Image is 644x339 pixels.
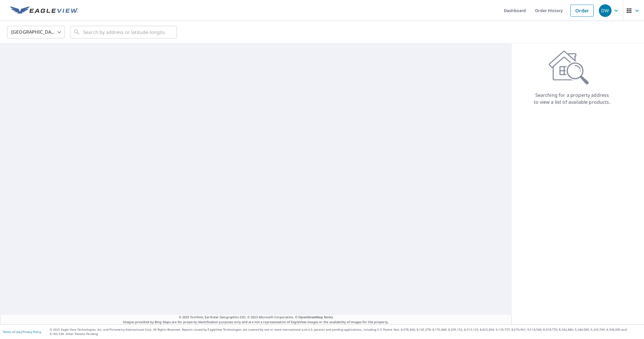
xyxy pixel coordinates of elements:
[10,6,78,15] img: EV Logo
[534,92,611,105] p: Searching for a property address to view a list of available products.
[3,330,21,334] a: Terms of Use
[570,5,594,17] a: Order
[324,315,333,319] a: Terms
[599,4,612,17] div: DW
[7,24,65,40] div: [GEOGRAPHIC_DATA]
[22,330,41,334] a: Privacy Policy
[298,315,323,319] a: OpenStreetMap
[3,330,41,334] p: |
[50,328,641,336] p: © 2025 Eagle View Technologies, Inc. and Pictometry International Corp. All Rights Reserved. Repo...
[83,24,165,40] input: Search by address or latitude-longitude
[179,315,333,320] span: © 2025 TomTom, Earthstar Geographics SIO, © 2025 Microsoft Corporation, ©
